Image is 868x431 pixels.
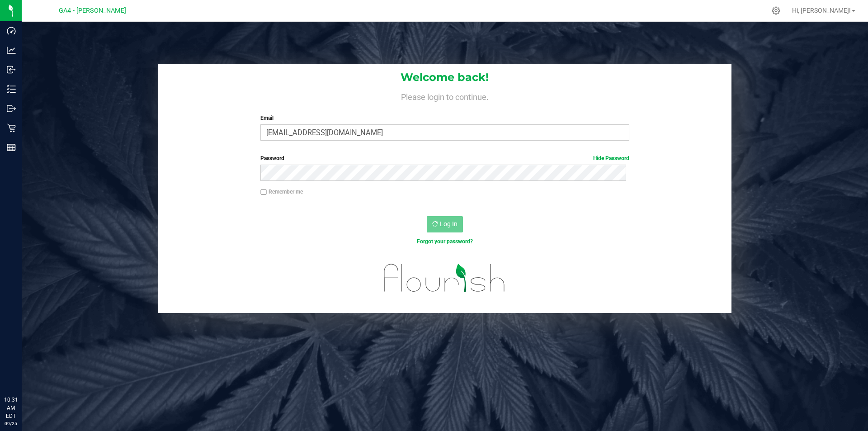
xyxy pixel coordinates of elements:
h4: Please login to continue. [158,90,731,101]
span: Password [260,155,284,161]
div: Manage settings [770,6,782,15]
inline-svg: Dashboard [7,26,16,35]
span: Hi, [PERSON_NAME]! [792,7,851,14]
h1: Welcome back! [158,71,731,83]
label: Email [260,114,629,122]
button: Log In [427,216,463,232]
a: Hide Password [593,155,629,161]
inline-svg: Inbound [7,65,16,74]
input: Remember me [260,189,267,195]
p: 09/25 [4,420,18,427]
inline-svg: Analytics [7,46,16,55]
inline-svg: Outbound [7,104,16,113]
img: flourish_logo.svg [373,255,516,301]
p: 10:31 AM EDT [4,396,18,420]
inline-svg: Retail [7,123,16,133]
inline-svg: Reports [7,143,16,152]
span: GA4 - [PERSON_NAME] [59,7,126,14]
label: Remember me [260,188,303,196]
span: Log In [440,220,458,227]
a: Forgot your password? [417,238,473,245]
inline-svg: Inventory [7,85,16,94]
